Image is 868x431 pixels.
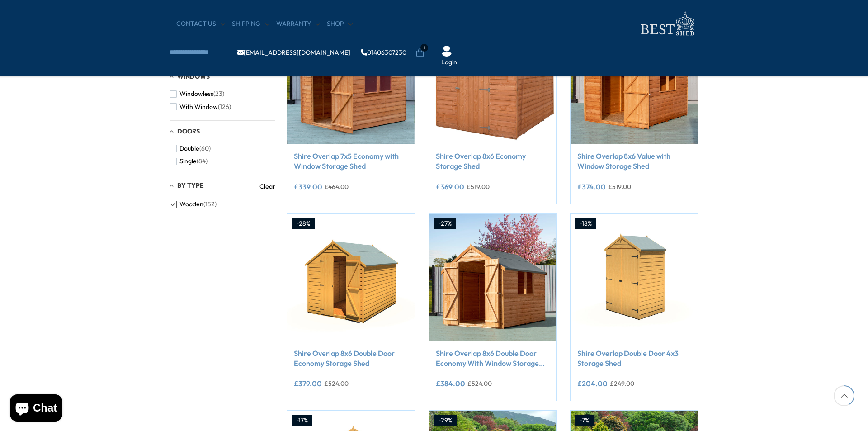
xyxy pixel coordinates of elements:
[294,380,322,387] ins: £379.00
[324,380,349,387] del: £524.00
[327,19,353,28] a: Shop
[294,348,408,369] a: Shire Overlap 8x6 Double Door Economy Storage Shed
[179,157,197,165] span: Single
[441,46,452,57] img: User Icon
[177,181,204,189] span: By Type
[170,155,208,168] button: Single
[197,157,208,165] span: (84)
[610,380,634,387] del: £249.00
[294,151,408,171] a: Shire Overlap 7x5 Economy with Window Storage Shed
[577,151,691,171] a: Shire Overlap 8x6 Value with Window Storage Shed
[436,380,465,387] ins: £384.00
[294,183,322,190] ins: £339.00
[259,182,275,191] a: Clear
[420,44,428,52] span: 1
[635,9,698,38] img: logo
[577,348,691,369] a: Shire Overlap Double Door 4x3 Storage Shed
[292,415,312,426] div: -17%
[436,348,550,369] a: Shire Overlap 8x6 Double Door Economy With Window Storage Shed
[575,218,596,229] div: -18%
[213,90,224,98] span: (23)
[177,127,200,135] span: Doors
[325,184,349,190] del: £464.00
[571,214,698,341] img: Shire Overlap Double Door 4x3 Storage Shed - Best Shed
[237,49,350,56] a: [EMAIL_ADDRESS][DOMAIN_NAME]
[608,184,631,190] del: £519.00
[232,19,269,28] a: Shipping
[170,198,217,211] button: Wooden
[467,184,490,190] del: £519.00
[170,142,211,155] button: Double
[575,415,594,426] div: -7%
[177,72,210,81] span: Windows
[436,183,464,190] ins: £369.00
[429,214,557,341] img: Shire Overlap 8x6 Double Door Economy With Window Storage Shed - Best Shed
[218,103,231,111] span: (126)
[7,394,65,424] inbox-online-store-chat: Shopify online store chat
[287,214,415,341] img: Shire Overlap 8x6 Double Door Economy Storage Shed - Best Shed
[441,58,457,67] a: Login
[434,415,457,426] div: -29%
[292,218,315,229] div: -28%
[179,145,199,152] span: Double
[429,17,557,144] img: Shire Overlap 8x6 Economy Storage Shed - Best Shed
[276,19,320,28] a: Warranty
[434,218,456,229] div: -27%
[467,380,492,387] del: £524.00
[179,200,203,208] span: Wooden
[287,17,415,144] img: Shire Overlap 7x5 Economy with Window Storage Shed - Best Shed
[436,151,550,171] a: Shire Overlap 8x6 Economy Storage Shed
[577,183,606,190] ins: £374.00
[176,19,225,28] a: CONTACT US
[415,48,425,57] a: 1
[199,145,211,152] span: (60)
[577,380,608,387] ins: £204.00
[361,49,406,56] a: 01406307230
[179,103,218,111] span: With Window
[170,87,224,100] button: Windowless
[203,200,217,208] span: (152)
[179,90,213,98] span: Windowless
[170,100,231,114] button: With Window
